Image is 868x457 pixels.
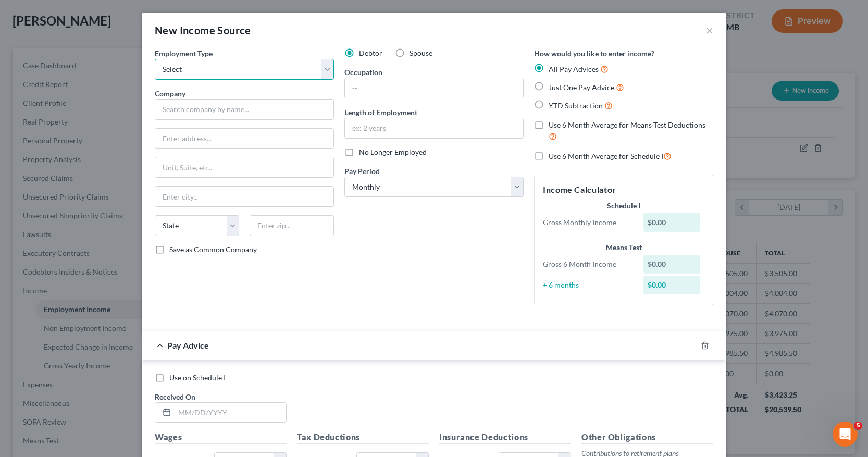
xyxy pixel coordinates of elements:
[155,99,334,120] input: Search company by name...
[155,23,251,38] div: New Income Source
[643,213,701,232] div: $0.00
[359,48,382,57] span: Debtor
[439,431,571,444] h5: Insurance Deductions
[543,242,704,253] div: Means Test
[549,65,599,73] span: All Pay Advices
[167,340,209,350] span: Pay Advice
[169,373,226,382] span: Use on Schedule I
[155,89,185,98] span: Company
[643,255,701,274] div: $0.00
[345,78,523,98] input: --
[833,422,858,447] iframe: Intercom live chat
[549,152,663,160] span: Use 6 Month Average for Schedule I
[549,120,705,129] span: Use 6 Month Average for Means Test Deductions
[155,431,287,444] h5: Wages
[538,259,638,269] div: Gross 6 Month Income
[169,245,257,254] span: Save as Common Company
[549,83,614,92] span: Just One Pay Advice
[344,67,382,78] label: Occupation
[155,129,333,149] input: Enter address...
[643,276,701,294] div: $0.00
[410,48,432,57] span: Spouse
[155,392,195,401] span: Received On
[155,49,213,58] span: Employment Type
[155,187,333,206] input: Enter city...
[534,48,654,59] label: How would you like to enter income?
[345,118,523,138] input: ex: 2 years
[543,201,704,211] div: Schedule I
[543,183,704,196] h5: Income Calculator
[854,422,862,430] span: 5
[344,167,380,176] span: Pay Period
[706,24,713,36] button: ×
[549,101,603,110] span: YTD Subtraction
[297,431,429,444] h5: Tax Deductions
[155,157,333,177] input: Unit, Suite, etc...
[175,403,286,423] input: MM/DD/YYYY
[344,107,417,118] label: Length of Employment
[581,431,713,444] h5: Other Obligations
[250,215,334,236] input: Enter zip...
[359,147,427,156] span: No Longer Employed
[538,280,638,290] div: ÷ 6 months
[538,217,638,228] div: Gross Monthly Income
